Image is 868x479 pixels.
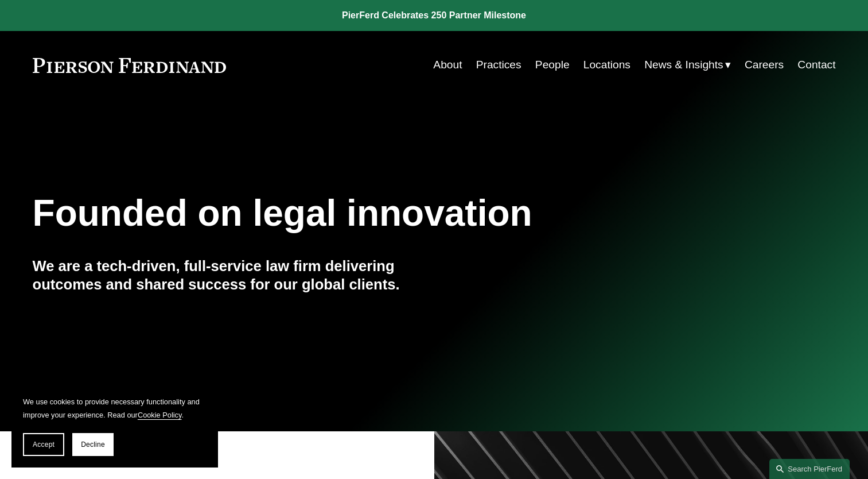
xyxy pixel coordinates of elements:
[535,54,570,76] a: People
[769,459,850,479] a: Search this site
[23,395,207,422] p: We use cookies to provide necessary functionality and improve your experience. Read our .
[33,441,55,449] span: Accept
[33,192,702,234] h1: Founded on legal innovation
[72,433,114,456] button: Decline
[11,384,218,468] section: Cookie banner
[583,54,630,76] a: Locations
[81,441,105,449] span: Decline
[476,54,521,76] a: Practices
[644,54,731,76] a: folder dropdown
[33,257,434,294] h4: We are a tech-driven, full-service law firm delivering outcomes and shared success for our global...
[23,433,64,456] button: Accept
[644,55,723,75] span: News & Insights
[797,54,835,76] a: Contact
[433,54,462,76] a: About
[745,54,784,76] a: Careers
[138,411,182,419] a: Cookie Policy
